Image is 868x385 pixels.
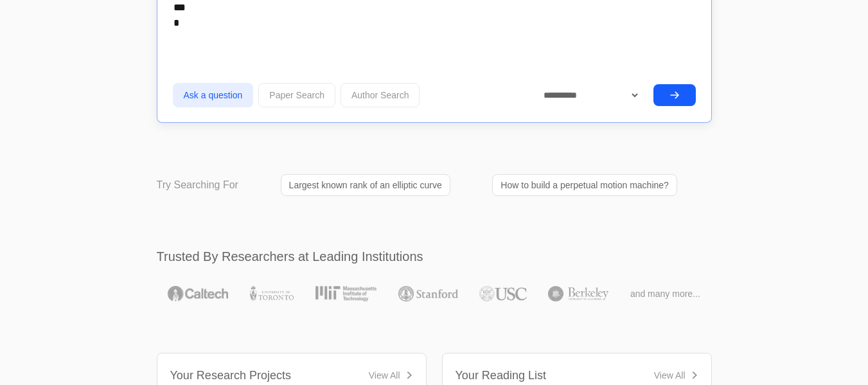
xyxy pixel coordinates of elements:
[258,83,335,107] button: Paper Search
[369,369,400,382] div: View All
[157,247,712,265] h2: Trusted By Researchers at Leading Institutions
[281,174,450,196] a: Largest known rank of an elliptic curve
[170,366,291,384] div: Your Research Projects
[492,174,677,196] a: How to build a perpetual motion machine?
[250,286,294,301] img: University of Toronto
[173,83,254,107] button: Ask a question
[157,177,238,193] p: Try Searching For
[654,369,686,382] div: View All
[548,286,608,301] img: UC Berkeley
[456,366,546,384] div: Your Reading List
[168,286,228,301] img: Caltech
[341,83,420,107] button: Author Search
[479,286,526,301] img: USC
[654,369,698,382] a: View All
[630,287,700,300] span: and many more...
[315,286,376,301] img: MIT
[398,286,458,301] img: Stanford
[369,369,413,382] a: View All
